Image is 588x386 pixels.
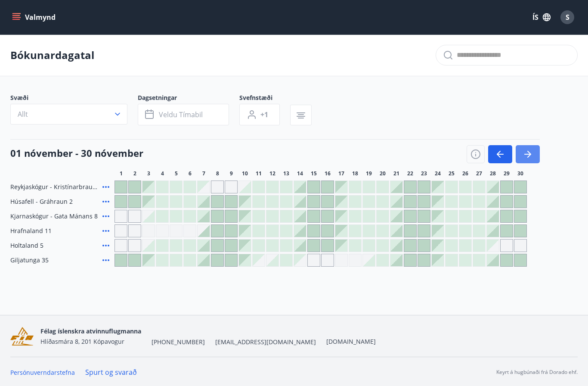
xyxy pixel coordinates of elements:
[10,9,59,25] button: menu
[225,181,238,193] div: Gráir dagar eru ekki bókanlegir
[393,170,399,177] span: 21
[85,367,137,377] a: Spurt og svarað
[189,170,192,177] span: 6
[120,170,123,177] span: 1
[321,254,334,267] div: Gráir dagar eru ekki bókanlegir
[202,170,205,177] span: 7
[486,239,499,252] div: Gráir dagar eru ekki bókanlegir
[514,239,527,252] div: Gráir dagar eru ekki bókanlegir
[170,224,183,237] div: Gráir dagar eru ekki bókanlegir
[175,170,178,177] span: 5
[496,368,578,376] p: Keyrt á hugbúnaði frá Dorado ehf.
[40,337,124,346] span: Hlíðasmára 8, 201 Kópavogur
[10,212,98,221] span: Kjarnaskógur - Gata Mánans 8
[338,170,344,177] span: 17
[147,170,150,177] span: 3
[325,170,331,177] span: 16
[307,254,320,267] div: Gráir dagar eru ekki bókanlegir
[40,327,141,335] span: Félag íslenskra atvinnuflugmanna
[10,48,94,62] p: Bókunardagatal
[407,170,413,177] span: 22
[239,104,280,125] button: +1
[349,254,362,267] div: Gráir dagar eru ekki bókanlegir
[216,170,219,177] span: 8
[500,239,513,252] div: Gráir dagar eru ekki bókanlegir
[335,254,348,267] div: Gráir dagar eru ekki bókanlegir
[133,170,136,177] span: 2
[421,170,427,177] span: 23
[326,337,376,346] a: [DOMAIN_NAME]
[152,338,205,346] span: [PHONE_NUMBER]
[297,170,303,177] span: 14
[366,170,372,177] span: 19
[128,210,141,223] div: Gráir dagar eru ekki bókanlegir
[138,104,229,125] button: Veldu tímabil
[18,109,28,119] span: Allt
[161,170,164,177] span: 4
[197,181,210,193] div: Gráir dagar eru ekki bókanlegir
[128,239,141,252] div: Gráir dagar eru ekki bókanlegir
[10,327,34,346] img: FGYwLRsDkrbKU9IF3wjeuKl1ApL8nCcSRU6gK6qq.png
[10,368,75,377] a: Persónuverndarstefna
[156,224,169,237] div: Gráir dagar eru ekki bókanlegir
[462,170,468,177] span: 26
[435,170,441,177] span: 24
[528,9,555,25] button: ÍS
[252,254,265,267] div: Gráir dagar eru ekki bókanlegir
[10,183,99,191] span: Reykjaskógur - Kristínarbraut 6
[10,104,127,125] button: Allt
[269,170,275,177] span: 12
[449,170,455,177] span: 25
[566,12,569,22] span: S
[239,93,290,104] span: Svefnstæði
[380,170,386,177] span: 20
[211,181,224,193] div: Gráir dagar eru ekki bókanlegir
[517,170,523,177] span: 30
[115,239,127,252] div: Gráir dagar eru ekki bókanlegir
[352,170,358,177] span: 18
[183,224,196,237] div: Gráir dagar eru ekki bókanlegir
[230,170,233,177] span: 9
[159,110,203,119] span: Veldu tímabil
[242,170,248,177] span: 10
[504,170,510,177] span: 29
[10,146,143,159] h4: 01 nóvember - 30 nóvember
[256,170,262,177] span: 11
[138,93,239,104] span: Dagsetningar
[557,7,578,28] button: S
[128,224,141,237] div: Gráir dagar eru ekki bókanlegir
[10,256,49,265] span: Giljatunga 35
[115,210,127,223] div: Gráir dagar eru ekki bókanlegir
[311,170,317,177] span: 15
[10,227,52,235] span: Hrafnaland 11
[10,197,73,206] span: Húsafell - Gráhraun 2
[215,338,316,346] span: [EMAIL_ADDRESS][DOMAIN_NAME]
[476,170,482,177] span: 27
[294,254,306,267] div: Gráir dagar eru ekki bókanlegir
[283,170,289,177] span: 13
[142,224,155,237] div: Gráir dagar eru ekki bókanlegir
[115,224,127,237] div: Gráir dagar eru ekki bókanlegir
[260,110,268,119] span: +1
[10,93,138,104] span: Svæði
[10,241,43,250] span: Holtaland 5
[490,170,496,177] span: 28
